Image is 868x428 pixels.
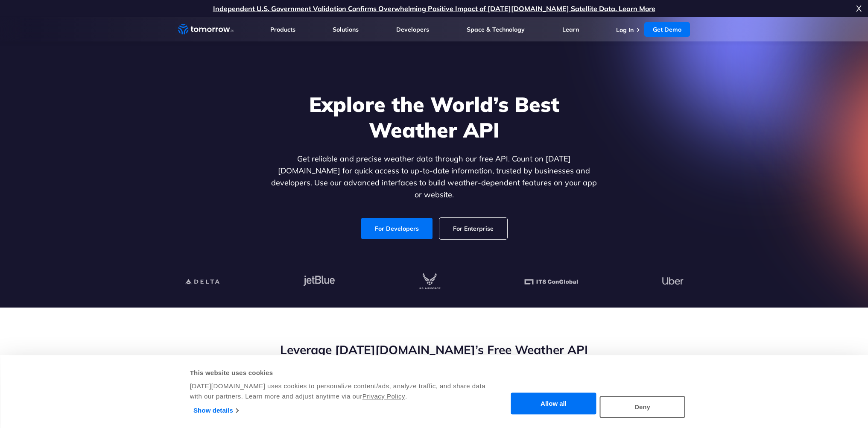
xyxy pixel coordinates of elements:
a: Log In [616,26,634,34]
a: Show details [193,404,238,417]
div: This website uses cookies [190,368,487,378]
a: For Developers [361,218,433,239]
a: Solutions [333,26,359,33]
div: [DATE][DOMAIN_NAME] uses cookies to personalize content/ads, analyze traffic, and share data with... [190,381,487,402]
h1: Explore the World’s Best Weather API [269,91,599,143]
a: Independent U.S. Government Validation Confirms Overwhelming Positive Impact of [DATE][DOMAIN_NAM... [213,4,655,13]
a: Developers [396,26,429,33]
button: Deny [600,396,685,418]
a: Products [270,26,295,33]
a: Home link [178,23,234,36]
button: Allow all [511,393,596,415]
a: Learn [562,26,579,33]
h2: Leverage [DATE][DOMAIN_NAME]’s Free Weather API [178,342,690,358]
a: Privacy Policy [362,393,405,400]
a: For Enterprise [439,218,507,239]
a: Get Demo [644,22,690,37]
a: Space & Technology [467,26,525,33]
p: Get reliable and precise weather data through our free API. Count on [DATE][DOMAIN_NAME] for quic... [269,153,599,201]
